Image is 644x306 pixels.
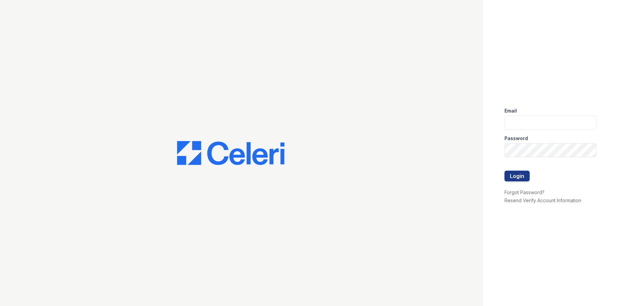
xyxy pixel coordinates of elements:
[504,135,528,142] label: Password
[177,141,284,165] img: CE_Logo_Blue-a8612792a0a2168367f1c8372b55b34899dd931a85d93a1a3d3e32e68fde9ad4.png
[504,198,581,203] a: Resend Verify Account Information
[504,189,544,195] a: Forgot Password?
[504,107,517,114] label: Email
[504,171,530,181] button: Login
